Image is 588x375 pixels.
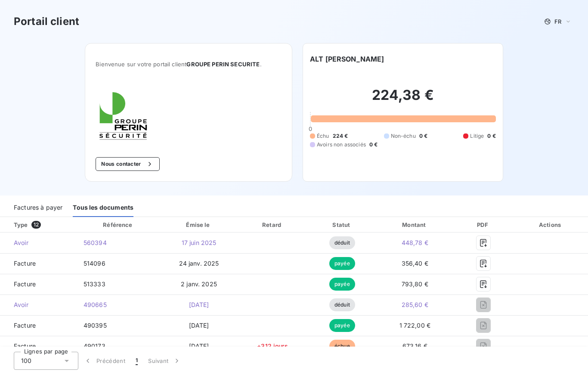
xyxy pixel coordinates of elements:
div: Actions [515,220,586,229]
span: 560394 [84,239,107,246]
span: 0 € [369,141,378,149]
button: Précédent [78,352,130,370]
div: Tous les documents [73,199,133,217]
div: Référence [103,221,132,228]
span: 0 [309,125,312,132]
span: payée [329,319,355,332]
div: Factures à payer [14,199,62,217]
span: Facture [7,342,70,350]
span: 793,80 € [402,280,428,288]
span: 100 [21,356,31,365]
h6: ALT [PERSON_NAME] [310,54,384,64]
span: 1 [136,356,138,365]
span: 0 € [419,132,427,140]
img: Company logo [96,88,151,143]
span: échue [329,340,355,353]
span: Échu [317,132,329,140]
span: Avoir [7,239,70,247]
span: Litige [470,132,484,140]
h2: 224,38 € [310,87,496,112]
span: GROUPE PERIN SECURITE [186,61,260,68]
span: 17 juin 2025 [182,239,217,246]
span: Non-échu [391,132,416,140]
div: Type [9,220,75,229]
span: Avoir [7,301,70,309]
span: 224 € [333,132,348,140]
button: Nous contacter [96,157,159,171]
span: payée [329,257,355,270]
span: 490173 [84,342,105,350]
span: 2 janv. 2025 [181,280,217,288]
div: Statut [309,220,375,229]
span: 24 janv. 2025 [179,260,219,267]
div: Émise le [162,220,235,229]
span: 673,16 € [402,342,427,350]
span: déduit [329,298,355,311]
span: 490395 [84,322,107,329]
span: 513333 [84,280,105,288]
span: 356,40 € [402,260,428,267]
span: 490665 [84,301,107,308]
div: Montant [378,220,452,229]
div: PDF [455,220,512,229]
span: 448,78 € [402,239,428,246]
span: 1 722,00 € [399,322,431,329]
span: [DATE] [189,301,209,308]
span: déduit [329,236,355,249]
span: +312 jours [257,342,288,350]
span: Bienvenue sur votre portail client . [96,61,282,68]
button: 1 [130,352,143,370]
span: FR [554,18,561,25]
h3: Portail client [14,14,79,29]
span: [DATE] [189,322,209,329]
span: 285,60 € [402,301,428,308]
span: 0 € [487,132,495,140]
div: Retard [239,220,306,229]
span: Avoirs non associés [317,141,366,149]
span: Facture [7,259,70,268]
span: Facture [7,280,70,288]
span: 12 [31,221,41,229]
span: Facture [7,321,70,330]
span: [DATE] [189,342,209,350]
span: payée [329,278,355,291]
span: 514096 [84,260,105,267]
button: Suivant [143,352,186,370]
